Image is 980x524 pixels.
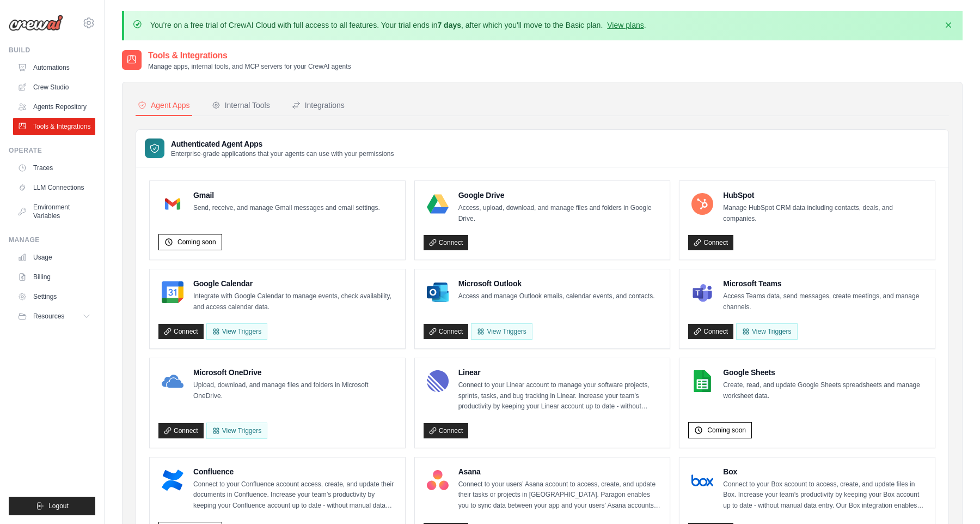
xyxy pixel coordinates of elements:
[723,479,926,511] p: Connect to your Box account to access, create, and update files in Box. Increase your team’s prod...
[723,278,926,289] h4: Microsoft Teams
[437,21,461,29] strong: 7 days
[427,281,449,303] img: Microsoft Outlook Logo
[9,46,95,55] div: Build
[427,370,449,392] img: Linear Logo
[162,281,183,303] img: Google Calendar Logo
[212,100,270,111] div: Internal Tools
[162,370,183,392] img: Microsoft OneDrive Logo
[723,203,926,224] p: Manage HubSpot CRM data including contacts, deals, and companies.
[13,198,95,225] a: Environment Variables
[193,291,396,312] p: Integrate with Google Calendar to manage events, check availability, and access calendar data.
[193,190,380,201] h4: Gmail
[458,380,661,412] p: Connect to your Linear account to manage your software projects, sprints, tasks, and bug tracking...
[9,146,95,155] div: Operate
[691,469,713,491] img: Box Logo
[158,423,204,438] a: Connect
[13,179,95,196] a: LLM Connections
[458,203,661,224] p: Access, upload, download, and manage files and folders in Google Drive.
[723,380,926,401] p: Create, read, and update Google Sheets spreadsheets and manage worksheet data.
[427,193,449,215] img: Google Drive Logo
[458,479,661,511] p: Connect to your users’ Asana account to access, create, and update their tasks or projects in [GE...
[171,149,394,158] p: Enterprise-grade applications that your agents can use with your permissions
[193,203,380,214] p: Send, receive, and manage Gmail messages and email settings.
[9,236,95,244] div: Manage
[458,278,655,289] h4: Microsoft Outlook
[206,423,267,439] : View Triggers
[162,469,183,491] img: Confluence Logo
[13,59,95,76] a: Automations
[458,466,661,477] h4: Asana
[424,423,469,438] a: Connect
[193,278,396,289] h4: Google Calendar
[162,193,183,215] img: Gmail Logo
[136,95,192,116] button: Agent Apps
[13,159,95,177] a: Traces
[707,426,746,435] span: Coming soon
[13,308,95,325] button: Resources
[723,291,926,312] p: Access Teams data, send messages, create meetings, and manage channels.
[13,288,95,305] a: Settings
[13,98,95,116] a: Agents Repository
[13,118,95,135] a: Tools & Integrations
[607,21,644,29] a: View plans
[424,324,469,339] a: Connect
[9,497,95,515] button: Logout
[48,502,69,510] span: Logout
[13,268,95,286] a: Billing
[177,238,216,246] span: Coming soon
[158,324,204,339] a: Connect
[723,190,926,201] h4: HubSpot
[210,95,272,116] button: Internal Tools
[171,138,394,149] h3: Authenticated Agent Apps
[33,312,64,321] span: Resources
[148,49,351,62] h2: Tools & Integrations
[9,15,63,31] img: Logo
[193,367,396,378] h4: Microsoft OneDrive
[193,479,396,511] p: Connect to your Confluence account access, create, and update their documents in Confluence. Incr...
[148,62,351,71] p: Manage apps, internal tools, and MCP servers for your CrewAI agents
[193,380,396,401] p: Upload, download, and manage files and folders in Microsoft OneDrive.
[691,193,713,215] img: HubSpot Logo
[150,20,646,31] p: You're on a free trial of CrewAI Cloud with full access to all features. Your trial ends in , aft...
[458,291,655,302] p: Access and manage Outlook emails, calendar events, and contacts.
[13,79,95,96] a: Crew Studio
[458,367,661,378] h4: Linear
[736,323,797,340] : View Triggers
[292,100,345,111] div: Integrations
[13,249,95,266] a: Usage
[723,466,926,477] h4: Box
[290,95,347,116] button: Integrations
[206,323,267,340] button: View Triggers
[427,469,449,491] img: Asana Logo
[424,235,469,250] a: Connect
[691,370,713,392] img: Google Sheets Logo
[723,367,926,378] h4: Google Sheets
[691,281,713,303] img: Microsoft Teams Logo
[688,324,733,339] a: Connect
[138,100,190,111] div: Agent Apps
[458,190,661,201] h4: Google Drive
[471,323,532,340] : View Triggers
[688,235,733,250] a: Connect
[193,466,396,477] h4: Confluence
